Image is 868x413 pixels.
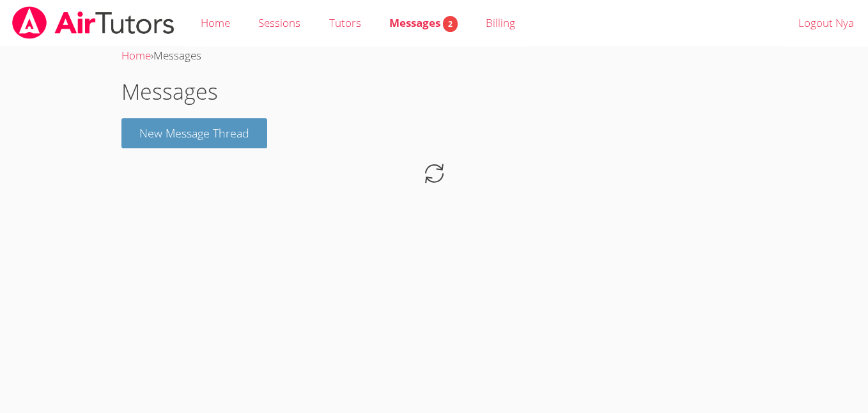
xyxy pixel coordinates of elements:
div: › [121,47,747,65]
span: 2 [443,16,458,32]
h1: Messages [121,75,747,108]
a: Home [121,48,151,63]
button: New Message Thread [121,118,267,148]
span: Messages [153,48,201,63]
img: airtutors_banner-c4298cdbf04f3fff15de1276eac7730deb9818008684d7c2e4769d2f7ddbe033.png [11,6,176,39]
span: Messages [389,15,458,30]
